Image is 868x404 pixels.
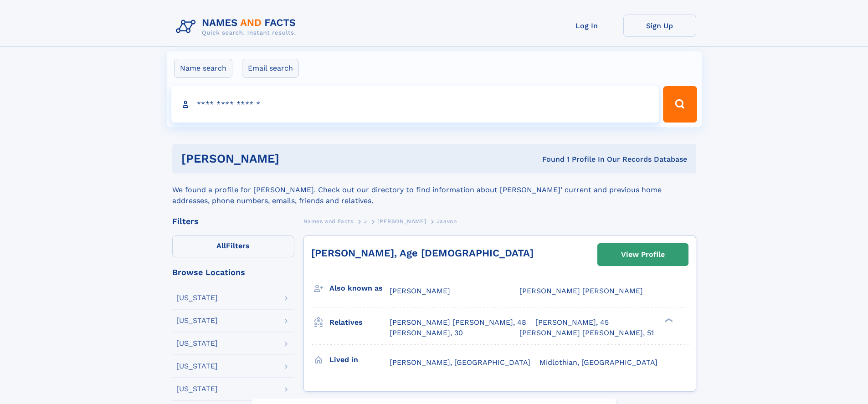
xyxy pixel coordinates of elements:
[598,244,688,266] a: View Profile
[176,317,218,324] div: [US_STATE]
[390,286,450,295] span: [PERSON_NAME]
[519,328,654,338] a: [PERSON_NAME] [PERSON_NAME], 51
[437,218,457,225] span: Jaavon
[176,363,218,370] div: [US_STATE]
[329,352,390,368] h3: Lived in
[172,217,294,225] div: Filters
[663,317,673,323] div: ❯
[242,59,299,78] label: Email search
[535,317,609,327] a: [PERSON_NAME], 45
[550,15,623,37] a: Log In
[519,286,643,295] span: [PERSON_NAME] [PERSON_NAME]
[377,215,426,227] a: [PERSON_NAME]
[329,281,390,296] h3: Also known as
[663,86,697,123] button: Search Button
[174,59,232,78] label: Name search
[171,86,659,123] input: search input
[176,294,218,302] div: [US_STATE]
[172,235,294,257] label: Filters
[311,247,534,259] a: [PERSON_NAME], Age [DEMOGRAPHIC_DATA]
[390,358,530,367] span: [PERSON_NAME], [GEOGRAPHIC_DATA]
[216,241,226,250] span: All
[303,215,354,227] a: Names and Facts
[181,153,411,164] h1: [PERSON_NAME]
[621,244,665,265] div: View Profile
[390,328,463,338] a: [PERSON_NAME], 30
[329,315,390,330] h3: Relatives
[377,218,426,225] span: [PERSON_NAME]
[411,154,687,164] div: Found 1 Profile In Our Records Database
[623,15,696,37] a: Sign Up
[172,174,696,206] div: We found a profile for [PERSON_NAME]. Check out our directory to find information about [PERSON_N...
[539,358,657,367] span: Midlothian, [GEOGRAPHIC_DATA]
[172,268,294,276] div: Browse Locations
[364,218,367,225] span: J
[176,385,218,393] div: [US_STATE]
[172,15,303,39] img: Logo Names and Facts
[176,340,218,347] div: [US_STATE]
[364,215,367,227] a: J
[390,317,526,327] a: [PERSON_NAME] [PERSON_NAME], 48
